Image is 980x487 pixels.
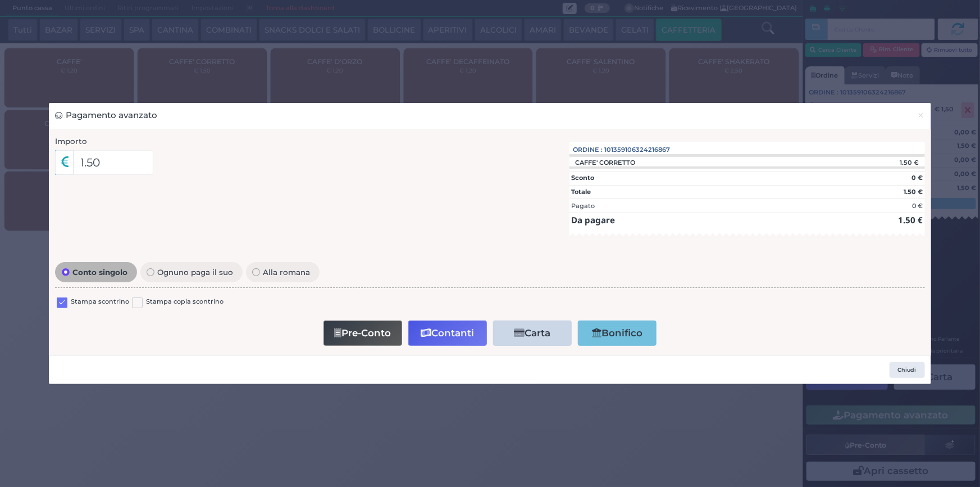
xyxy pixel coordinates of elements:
div: Pagato [571,201,595,211]
span: Conto singolo [70,268,131,276]
div: 1.50 € [836,159,924,166]
button: Pre-Conto [323,321,402,346]
div: 0 € [912,201,923,211]
button: Carta [493,321,572,346]
span: Ognuno paga il suo [154,268,236,276]
span: Ordine : [573,145,603,155]
h3: Pagamento avanzato [55,109,157,122]
button: Chiudi [890,362,925,378]
strong: 1.50 € [904,188,923,196]
label: Stampa copia scontrino [146,297,224,308]
button: Chiudi [911,103,931,128]
div: CAFFE' CORRETTO [569,159,641,166]
strong: Da pagare [571,214,615,226]
button: Contanti [408,321,487,346]
strong: 1.50 € [898,214,923,226]
strong: Sconto [571,174,594,182]
span: × [918,109,925,121]
label: Importo [55,136,87,147]
button: Bonifico [578,321,657,346]
input: Es. 30.99 [74,150,154,175]
strong: 0 € [911,174,923,182]
label: Stampa scontrino [71,297,129,308]
span: 101359106324216867 [605,145,671,155]
strong: Totale [571,188,591,196]
span: Alla romana [260,268,313,276]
